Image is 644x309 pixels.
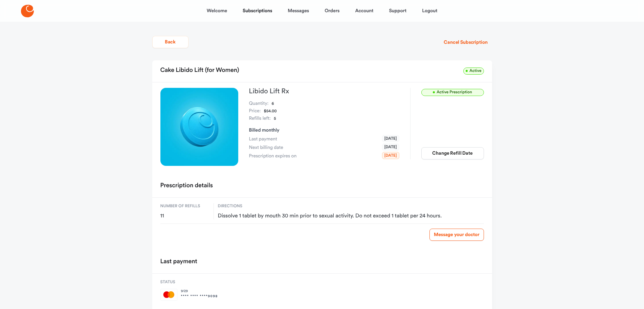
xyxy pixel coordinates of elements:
button: Back [152,36,188,48]
a: Support [389,3,406,19]
span: Prescription expires on [249,153,297,159]
span: Last payment [249,136,277,142]
img: Libido Lift Rx [160,88,238,166]
span: Active [463,67,484,75]
span: 9 / 29 [181,289,218,294]
span: [DATE] [382,152,399,159]
a: Orders [325,3,339,19]
h2: Prescription details [160,180,213,192]
a: Welcome [207,3,227,19]
span: [DATE] [382,135,399,142]
a: Subscriptions [243,3,272,19]
a: Message your doctor [429,229,484,241]
img: mastercard [160,289,178,301]
span: Next billing date [249,144,283,151]
span: Directions [218,203,484,209]
span: [DATE] [382,143,399,151]
span: 11 [160,213,209,219]
h2: Last payment [160,256,197,268]
dt: Quantity: [249,100,269,108]
span: Billed monthly [249,128,280,133]
span: Active Prescription [421,89,484,96]
button: Cancel Subscription [439,36,492,49]
dt: Price: [249,108,261,115]
h2: Cake Libido Lift (for Women) [160,64,239,77]
a: Messages [288,3,309,19]
dt: Refills left: [249,115,271,122]
span: Dissolve 1 tablet by mouth 30 min prior to sexual activity. Do not exceed 1 tablet per 24 hours. [218,213,484,219]
a: Logout [422,3,437,19]
dd: 6 [272,100,274,108]
dd: 5 [274,115,276,122]
span: Number of refills [160,203,209,209]
a: Account [355,3,373,19]
h3: Libido Lift Rx [249,88,399,95]
dd: $54.00 [264,108,277,115]
span: Status [160,279,218,285]
button: Change Refill Date [421,147,484,159]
